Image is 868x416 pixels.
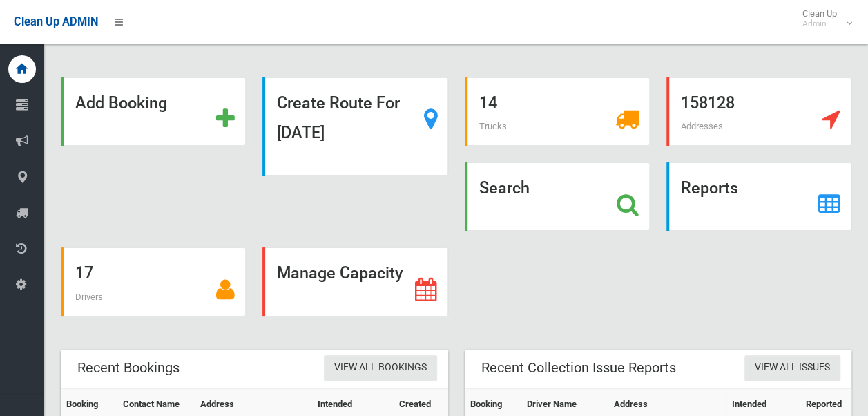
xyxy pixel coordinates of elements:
[802,19,837,29] small: Admin
[324,355,437,381] a: View All Bookings
[681,178,738,198] strong: Reports
[795,8,851,29] span: Clean Up
[75,263,93,283] strong: 17
[666,77,851,146] a: 158128 Addresses
[666,162,851,231] a: Reports
[75,292,103,302] span: Drivers
[277,263,403,283] strong: Manage Capacity
[479,93,497,113] strong: 14
[262,77,447,176] a: Create Route For [DATE]
[277,93,400,142] strong: Create Route For [DATE]
[479,178,530,198] strong: Search
[465,354,693,381] header: Recent Collection Issue Reports
[681,93,735,113] strong: 158128
[61,77,246,146] a: Add Booking
[61,354,196,381] header: Recent Bookings
[75,93,167,113] strong: Add Booking
[465,162,650,231] a: Search
[14,15,98,28] span: Clean Up ADMIN
[61,247,246,316] a: 17 Drivers
[479,121,507,131] span: Trucks
[262,247,447,316] a: Manage Capacity
[744,355,840,381] a: View All Issues
[465,77,650,146] a: 14 Trucks
[681,121,723,131] span: Addresses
